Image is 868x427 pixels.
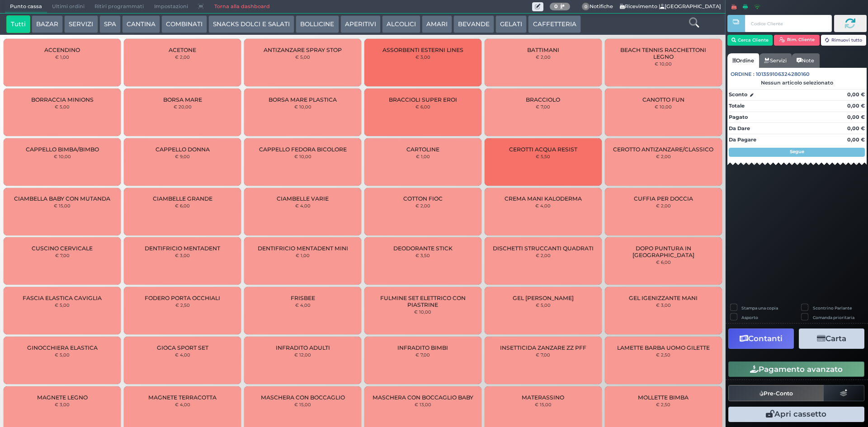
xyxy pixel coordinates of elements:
small: € 10,00 [294,154,311,159]
button: Pagamento avanzato [728,361,864,377]
span: Ordine : [731,70,755,78]
small: € 2,00 [656,154,671,159]
label: Stampa una copia [741,305,778,311]
span: CAPPELLO FEDORA BICOLORE [259,146,347,153]
span: DEODORANTE STICK [393,245,453,252]
span: MASCHERA CON BOCCAGLIO [261,394,345,401]
strong: Da Pagare [729,136,756,143]
a: Servizi [759,53,792,68]
small: € 7,00 [536,104,550,109]
small: € 5,00 [536,302,551,308]
span: CUSCINO CERVICALE [32,245,93,252]
strong: 0,00 € [847,103,865,109]
span: DENTIFRICIO MENTADENT MINI [258,245,348,252]
small: € 5,00 [55,352,70,357]
span: Impostazioni [149,0,193,13]
button: Rimuovi tutto [821,35,867,46]
small: € 1,00 [296,253,310,258]
small: € 2,00 [656,203,671,208]
small: € 5,50 [536,154,550,159]
span: Ultimi ordini [47,0,90,13]
button: BOLLICINE [296,15,339,33]
button: AMARI [422,15,452,33]
span: BRACCIOLI SUPER EROI [389,96,457,103]
small: € 2,50 [656,402,670,407]
small: € 7,00 [415,352,430,357]
button: BEVANDE [453,15,494,33]
span: COTTON FIOC [403,195,443,202]
small: € 1,00 [55,54,69,60]
small: € 7,00 [55,253,70,258]
button: SERVIZI [64,15,98,33]
a: Torna alla dashboard [209,0,274,13]
small: € 4,00 [175,402,190,407]
span: FRISBEE [291,295,315,301]
a: Ordine [727,53,759,68]
small: € 6,00 [415,104,430,109]
span: GEL [PERSON_NAME] [513,295,574,301]
span: CREMA MANI KALODERMA [505,195,582,202]
small: € 2,00 [175,54,190,60]
small: € 10,00 [655,104,672,109]
label: Comanda prioritaria [813,314,854,320]
span: FULMINE SET ELETTRICO CON PIASTRINE [372,295,474,308]
small: € 3,00 [415,54,430,60]
span: FASCIA ELASTICA CAVIGLIA [23,295,102,301]
span: CANOTTO FUN [642,96,684,103]
small: € 15,00 [54,203,71,208]
span: BORRACCIA MINIONS [31,96,94,103]
span: CARTOLINE [406,146,439,153]
button: GELATI [495,15,527,33]
label: Asporto [741,314,758,320]
span: CEROTTO ANTIZANZARE/CLASSICO [613,146,713,153]
button: SPA [99,15,121,33]
small: € 6,00 [175,203,190,208]
span: CIAMBELLE VARIE [277,195,329,202]
span: MOLLETTE BIMBA [638,394,689,401]
strong: Totale [729,103,745,109]
span: Ritiri programmati [90,0,149,13]
button: ALCOLICI [382,15,420,33]
small: € 13,00 [415,402,431,407]
small: € 2,50 [656,352,670,357]
span: DOPO PUNTURA IN [GEOGRAPHIC_DATA] [612,245,714,258]
span: GEL IGENIZZANTE MANI [629,295,698,301]
small: € 2,00 [415,203,430,208]
button: Contanti [728,328,794,349]
b: 0 [554,3,558,9]
span: FODERO PORTA OCCHIALI [145,295,220,301]
span: BORSA MARE [163,96,202,103]
span: CIAMBELLA BABY CON MUTANDA [14,195,110,202]
span: BRACCIOLO [526,96,560,103]
span: CEROTTI ACQUA RESIST [509,146,577,153]
small: € 20,00 [174,104,192,109]
button: Pre-Conto [728,385,824,401]
span: BATTIMANI [527,47,559,53]
span: MASCHERA CON BOCCAGLIO BABY [373,394,473,401]
small: € 4,00 [175,352,190,357]
span: INFRADITO BIMBI [397,344,448,351]
button: BAZAR [32,15,63,33]
strong: 0,00 € [847,114,865,120]
span: ANTIZANZARE SPRAY STOP [264,47,342,53]
span: CIAMBELLE GRANDE [153,195,212,202]
small: € 4,00 [295,203,311,208]
div: Nessun articolo selezionato [727,80,867,86]
small: € 10,00 [54,154,71,159]
span: CAPPELLO DONNA [156,146,210,153]
button: Rim. Cliente [774,35,820,46]
small: € 4,00 [295,302,311,308]
strong: 0,00 € [847,125,865,131]
small: € 10,00 [655,61,672,66]
small: € 15,00 [294,402,311,407]
button: Apri cassetto [728,407,864,422]
small: € 10,00 [414,309,431,314]
strong: 0,00 € [847,136,865,143]
small: € 6,00 [656,259,671,265]
input: Codice Cliente [745,15,831,32]
span: INSETTICIDA ZANZARE ZZ PFF [500,344,586,351]
span: CAPPELLO BIMBA/BIMBO [26,146,99,153]
span: GIOCA SPORT SET [157,344,208,351]
span: MAGNETE LEGNO [37,394,88,401]
button: APERITIVI [340,15,381,33]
